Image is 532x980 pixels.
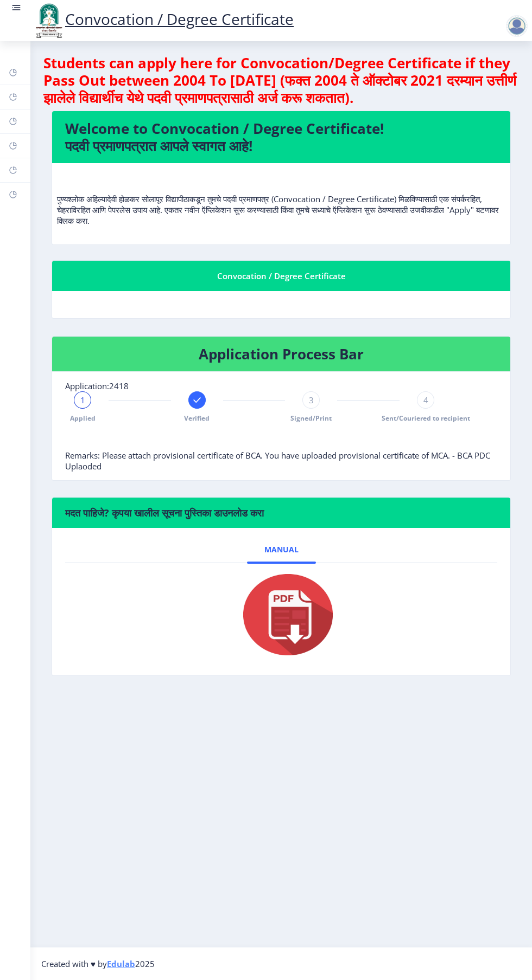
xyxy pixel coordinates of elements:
[264,545,299,554] span: Manual
[65,345,497,363] h4: Application Process Bar
[41,958,155,969] span: Created with ♥ by 2025
[33,2,65,39] img: logo
[65,450,490,472] span: Remarks: Please attach provisional certificate of BCA. You have uploaded provisional certificate ...
[65,269,497,282] div: Convocation / Degree Certificate
[247,537,316,563] a: Manual
[57,172,505,226] p: पुण्यश्लोक अहिल्यादेवी होळकर सोलापूर विद्यापीठाकडून तुमचे पदवी प्रमाणपत्र (Convocation / Degree C...
[70,414,96,423] span: Applied
[33,9,294,29] a: Convocation / Degree Certificate
[65,120,497,154] h4: Welcome to Convocation / Degree Certificate! पदवी प्रमाणपत्रात आपले स्वागत आहे!
[309,395,314,405] span: 3
[227,571,335,658] img: pdf.png
[107,958,135,969] a: Edulab
[184,414,210,423] span: Verified
[382,414,470,423] span: Sent/Couriered to recipient
[65,381,129,391] span: Application:2418
[423,395,428,405] span: 4
[43,54,519,106] h4: Students can apply here for Convocation/Degree Certificate if they Pass Out between 2004 To [DATE...
[65,506,497,519] h6: मदत पाहिजे? कृपया खालील सूचना पुस्तिका डाउनलोड करा
[290,414,332,423] span: Signed/Print
[80,395,85,405] span: 1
